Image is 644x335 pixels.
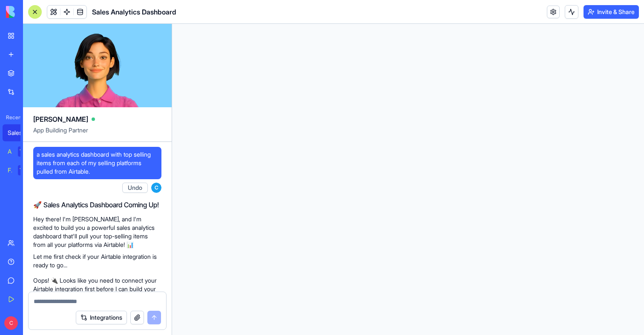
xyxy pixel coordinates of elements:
[8,147,12,156] div: AI Logo Generator
[33,114,88,124] span: [PERSON_NAME]
[3,114,20,121] span: Recent
[33,200,161,210] h2: 🚀 Sales Analytics Dashboard Coming Up!
[584,5,639,19] button: Invite & Share
[37,150,158,176] span: a sales analytics dashboard with top selling items from each of my selling platforms pulled from ...
[3,143,37,160] a: AI Logo GeneratorTRY
[76,311,127,324] button: Integrations
[33,126,161,141] span: App Building Partner
[33,276,161,302] p: Oops! 🔌 Looks like you need to connect your Airtable integration first before I can build your aw...
[151,183,161,193] span: C
[18,165,32,175] div: TRY
[33,252,161,269] p: Let me first check if your Airtable integration is ready to go...
[6,6,59,18] img: logo
[122,183,148,193] button: Undo
[92,7,176,17] span: Sales Analytics Dashboard
[33,215,161,249] p: Hey there! I'm [PERSON_NAME], and I'm excited to build you a powerful sales analytics dashboard t...
[4,316,18,330] span: C
[3,124,37,141] a: Sales Analytics Dashboard
[8,129,32,137] div: Sales Analytics Dashboard
[18,146,32,157] div: TRY
[8,166,12,175] div: Feedback Form
[3,162,37,179] a: Feedback FormTRY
